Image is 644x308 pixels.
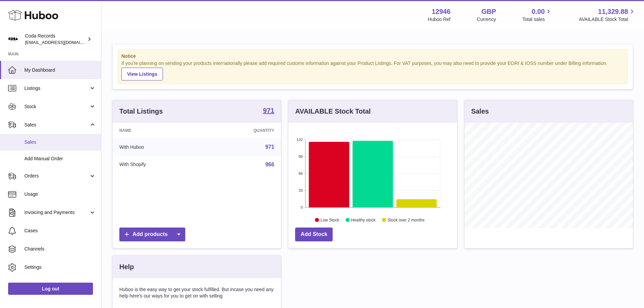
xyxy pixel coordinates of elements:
text: 0 [301,205,303,209]
a: 971 [263,107,274,115]
span: Invoicing and Payments [24,209,89,216]
span: Stock [24,103,89,110]
a: 966 [265,162,275,167]
a: Add Stock [295,228,333,241]
text: 132 [296,138,303,142]
h3: AVAILABLE Stock Total [295,107,371,116]
strong: 12946 [432,7,451,16]
h3: Total Listings [119,107,163,116]
span: Total sales [522,16,552,23]
text: 33 [299,188,303,192]
span: [EMAIL_ADDRESS][DOMAIN_NAME] [25,40,99,45]
h3: Help [119,262,134,271]
a: View Listings [121,68,163,80]
text: 99 [299,155,303,159]
a: 0.00 Total sales [522,7,552,23]
text: 66 [299,171,303,175]
span: Orders [24,173,89,179]
a: Log out [8,283,93,295]
th: Name [113,123,204,138]
span: Usage [24,191,96,197]
span: AVAILABLE Stock Total [579,16,636,23]
span: Settings [24,264,96,270]
span: Channels [24,246,96,252]
th: Quantity [204,123,281,138]
strong: 971 [263,107,274,114]
a: 971 [265,144,275,150]
strong: GBP [481,7,496,16]
span: Cases [24,228,96,234]
strong: Notice [121,53,624,60]
div: Currency [477,16,496,23]
span: Sales [24,122,89,128]
img: haz@pcatmedia.com [8,34,18,44]
span: 11,329.88 [598,7,628,16]
span: My Dashboard [24,67,96,73]
span: Add Manual Order [24,156,96,162]
a: Add products [119,228,185,241]
text: Healthy stock [351,217,376,222]
span: Listings [24,85,89,92]
div: Coda Records [25,33,86,46]
text: Low Stock [320,217,339,222]
div: Huboo Ref [428,16,451,23]
h3: Sales [471,107,489,116]
span: 0.00 [532,7,545,16]
a: 11,329.88 AVAILABLE Stock Total [579,7,636,23]
div: If you're planning on sending your products internationally please add required customs informati... [121,60,624,80]
p: Huboo is the easy way to get your stock fulfilled. But incase you need any help here's our ways f... [119,286,274,299]
td: With Shopify [113,156,204,173]
td: With Huboo [113,138,204,156]
span: Sales [24,139,96,145]
text: Stock over 2 months [388,217,425,222]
